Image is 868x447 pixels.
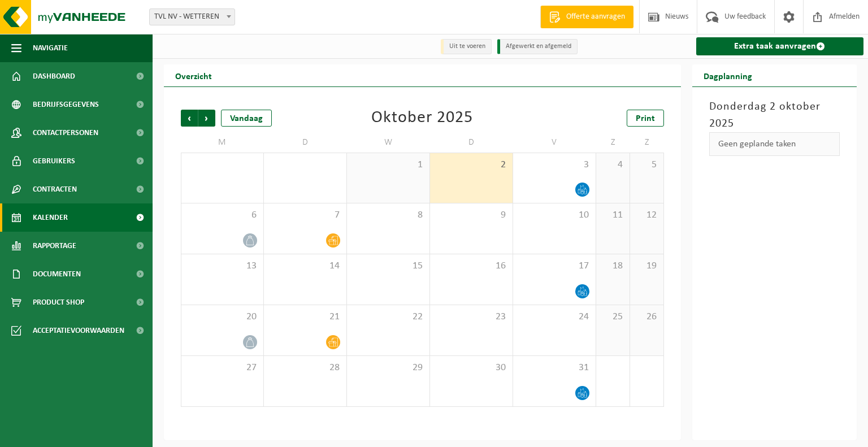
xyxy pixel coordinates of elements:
span: 25 [602,311,624,323]
span: 10 [519,209,590,222]
li: Uit te voeren [441,39,492,54]
td: D [264,132,347,153]
span: Gebruikers [33,147,75,175]
iframe: chat widget [6,422,189,447]
a: Offerte aanvragen [540,6,633,28]
td: W [347,132,430,153]
span: 24 [519,311,590,323]
span: 12 [636,209,658,222]
span: Product Shop [33,288,84,316]
span: 23 [436,311,507,323]
span: 22 [353,311,424,323]
a: Print [627,110,664,127]
span: 8 [353,209,424,222]
h2: Overzicht [164,64,223,86]
span: 11 [602,209,624,222]
span: 1 [353,159,424,171]
span: 4 [602,159,624,171]
span: 19 [636,260,658,272]
span: Vorige [181,110,198,127]
div: Oktober 2025 [371,110,473,127]
td: V [513,132,596,153]
h3: Donderdag 2 oktober 2025 [709,98,840,132]
span: 14 [270,260,341,272]
span: 9 [436,209,507,222]
span: 15 [353,260,424,272]
span: 7 [270,209,341,222]
span: 2 [436,159,507,171]
span: Print [636,114,655,123]
td: Z [596,132,630,153]
span: 27 [187,362,258,374]
td: D [430,132,513,153]
div: Geen geplande taken [709,132,840,156]
a: Extra taak aanvragen [696,37,864,55]
span: Rapportage [33,232,76,260]
span: 29 [353,362,424,374]
span: Contactpersonen [33,119,98,147]
div: Vandaag [221,110,272,127]
span: Dashboard [33,62,75,90]
span: 26 [636,311,658,323]
span: Volgende [198,110,215,127]
span: 20 [187,311,258,323]
li: Afgewerkt en afgemeld [497,39,578,54]
span: 13 [187,260,258,272]
span: Navigatie [33,34,68,62]
span: TVL NV - WETTEREN [149,8,235,25]
span: Bedrijfsgegevens [33,90,99,119]
span: 30 [436,362,507,374]
span: TVL NV - WETTEREN [150,9,235,25]
td: Z [630,132,664,153]
span: 5 [636,159,658,171]
span: 18 [602,260,624,272]
span: 6 [187,209,258,222]
span: 31 [519,362,590,374]
span: Acceptatievoorwaarden [33,316,124,345]
span: Documenten [33,260,81,288]
span: Kalender [33,203,68,232]
span: 17 [519,260,590,272]
td: M [181,132,264,153]
span: 21 [270,311,341,323]
h2: Dagplanning [692,64,763,86]
span: Offerte aanvragen [563,11,628,23]
span: 16 [436,260,507,272]
span: 3 [519,159,590,171]
span: 28 [270,362,341,374]
span: Contracten [33,175,77,203]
